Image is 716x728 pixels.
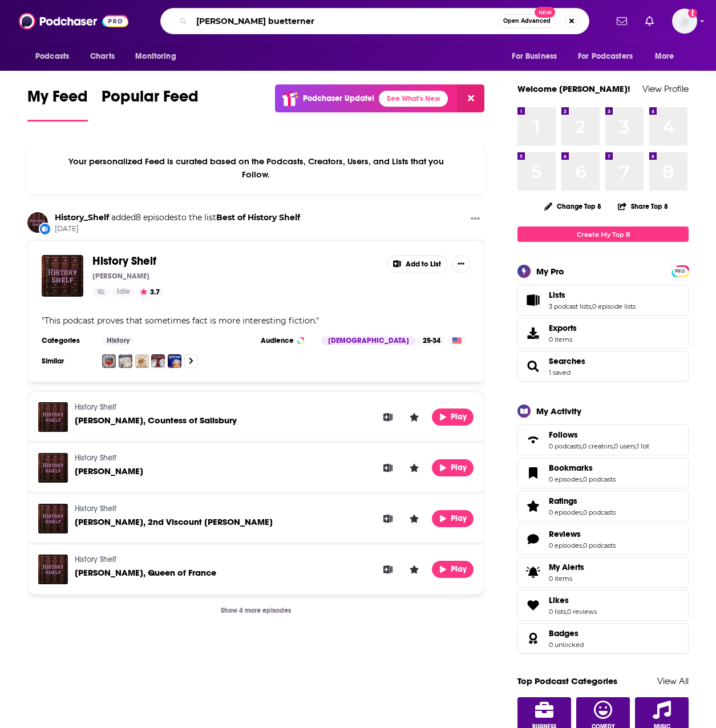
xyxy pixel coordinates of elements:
p: Podchaser Update! [303,94,374,103]
img: Mary Tudor, Queen of France [38,555,68,584]
span: Play [451,513,468,523]
span: , [582,541,583,549]
span: Ratings [517,491,689,521]
span: New [535,7,555,18]
img: John Fisher [38,453,68,483]
img: The Rest Is History [151,354,165,368]
span: My Alerts [521,564,544,580]
div: [DEMOGRAPHIC_DATA] [321,336,416,345]
img: Noble Blood [102,354,116,368]
a: History_Shelf [55,212,109,223]
a: See What's New [379,91,448,107]
span: , [636,442,637,450]
a: 1 saved [549,369,571,377]
button: Add to List [387,255,447,273]
a: 0 users [614,442,636,450]
button: Play [432,409,474,426]
a: 0 episodes [549,475,582,483]
span: , [566,608,567,616]
button: Change Top 8 [537,199,608,213]
span: Open Advanced [503,18,551,24]
span: More [655,48,674,64]
span: Badges [517,623,689,654]
a: 0 podcasts [583,508,616,516]
span: My Feed [27,87,88,113]
span: Exports [549,323,577,333]
button: Leave a Rating [406,459,423,476]
img: History_Shelf [27,212,48,233]
div: 25-34 [418,336,445,345]
span: Podcasts [35,48,69,64]
a: Bookmarks [549,463,616,473]
a: PRO [673,266,687,275]
span: For Business [512,48,557,64]
span: PRO [673,267,687,276]
button: open menu [504,46,571,67]
span: Bookmarks [517,458,689,488]
a: 0 creators [582,442,613,450]
span: Play [451,463,468,472]
button: Leave a Rating [406,510,423,527]
div: Your personalized Feed is curated based on the Podcasts, Creators, Users, and Lists that you Follow. [27,142,484,194]
img: Vulgar History: Revolution [119,354,132,368]
span: Exports [521,325,544,341]
span: Reviews [517,524,689,555]
div: Search podcasts, credits, & more... [160,8,589,34]
a: George Boleyn, 2nd Viscount Rochford [38,504,68,533]
a: Popular Feed [102,87,199,122]
span: [PERSON_NAME] [75,466,143,476]
span: 0 items [549,575,584,583]
a: Badges [549,628,584,638]
div: My Pro [536,266,564,277]
span: Play [451,564,468,574]
a: George Boleyn, 2nd Viscount Rochford [75,517,273,527]
div: New List [39,223,51,235]
button: open menu [647,46,689,67]
a: 1 list [637,442,649,450]
img: American History Remix [135,354,149,368]
a: John Fisher [75,466,143,476]
button: Play [432,561,474,578]
span: History Shelf [92,254,156,268]
a: History Shelf [75,555,116,564]
a: Follows [549,430,649,440]
a: Likes [549,595,597,605]
span: Bookmarks [549,463,593,473]
span: [PERSON_NAME], Queen of France [75,567,216,578]
a: History Shelf [75,402,116,412]
a: 0 podcasts [549,442,581,450]
button: Add to List [379,409,397,426]
button: Play [432,510,474,527]
a: Show notifications dropdown [641,11,658,31]
a: Show notifications dropdown [612,11,632,31]
a: Searches [549,356,585,366]
a: 0 podcasts [583,541,616,549]
span: Lists [549,290,565,300]
span: Monitoring [135,48,176,64]
span: Badges [549,628,579,638]
button: open menu [571,46,649,67]
img: History Shelf [42,255,83,297]
a: 0 reviews [567,608,597,616]
span: 0 items [549,335,577,343]
span: Follows [549,430,578,440]
img: Margaret Pole, Countess of Salisbury [38,402,68,432]
span: [DATE] [55,224,300,234]
a: Ratings [521,498,544,514]
span: Lists [517,285,689,316]
button: Leave a Rating [406,561,423,578]
a: Top Podcast Categories [517,676,617,686]
a: Reviews [521,531,544,547]
a: Bookmarks [521,465,544,481]
button: open menu [27,46,84,67]
a: Margaret Pole, Countess of Salisbury [75,415,237,425]
a: 0 unlocked [549,641,584,649]
button: Leave a Rating [406,409,423,426]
